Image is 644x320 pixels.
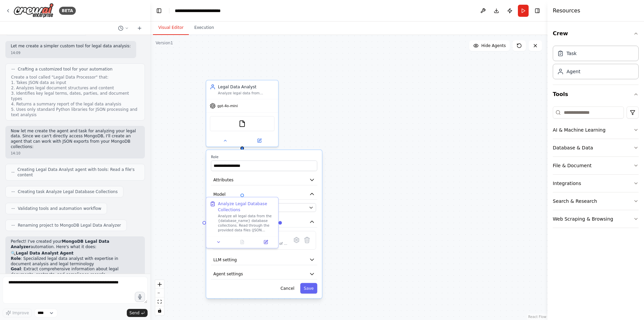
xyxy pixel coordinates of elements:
span: LLM setting [213,257,237,262]
div: Legal Data AnalystAnalyze legal data from {database_name} and extract comprehensive information a... [206,80,279,147]
p: Perfect! I've created your automation. Here's what it does: [11,239,140,249]
div: Analyze legal data from {database_name} and extract comprehensive information about legal documen... [218,91,275,96]
div: Task [567,50,577,57]
span: Improve [12,310,29,316]
span: Creating Legal Data Analyst agent with tools: Read a file's content [17,167,139,178]
button: Hide left sidebar [154,6,164,15]
li: : Extract comprehensive information about legal documents, contracts, and compliance records [11,267,140,277]
button: Click to speak your automation idea [135,292,145,302]
div: A tool that reads the content of a file. To use this tool, provide a 'file_path' parameter with t... [228,241,288,246]
p: Let me create a simpler custom tool for legal data analysis: [11,44,131,49]
button: Integrations [553,175,639,192]
button: Hide right sidebar [533,6,542,15]
strong: Legal Data Analyst Agent [16,251,73,256]
button: Execution [189,21,219,35]
div: BETA [59,7,76,15]
button: Cancel [277,283,298,293]
button: Tools [211,217,317,227]
h2: 🔍 [11,251,140,256]
div: 14:10 [11,151,140,156]
button: Start a new chat [134,24,145,32]
div: Create a tool called "Legal Data Processor" that: 1. Takes JSON data as input 2. Analyzes legal d... [11,75,139,118]
span: Model [213,191,226,197]
button: Configure tool [291,235,302,245]
span: Attributes [213,177,233,183]
span: Validating tools and automation workflow [18,206,101,211]
div: Read a file's content [228,235,288,240]
strong: Goal [11,267,21,271]
button: fit view [155,298,164,306]
div: 14:09 [11,50,131,55]
nav: breadcrumb [175,7,240,14]
div: Analyze Legal Database CollectionsAnalyze all legal data from the {database_name} database collec... [206,197,279,248]
div: Analyze all legal data from the {database_name} database collections. Read through the provided d... [218,214,275,232]
span: Send [129,310,140,316]
div: React Flow controls [155,280,164,315]
button: toggle interactivity [155,306,164,315]
button: Delete tool [302,235,312,245]
button: zoom out [155,289,164,298]
button: Database & Data [553,139,639,156]
button: LLM setting [211,255,317,265]
img: Logo [13,3,54,18]
strong: MongoDB Legal Data Analyzer [11,239,109,249]
button: AI & Machine Learning [553,121,639,139]
div: Crew [553,43,639,85]
div: Agent [567,68,580,75]
button: Visual Editor [153,21,189,35]
button: Agent settings [211,269,317,279]
div: Legal Data Analyst [218,84,275,90]
button: Save [300,283,317,293]
label: Role [211,155,317,159]
button: Search & Research [553,192,639,210]
img: FileReadTool [239,120,246,127]
span: Agent settings [213,271,243,277]
span: Crafting a customized tool for your automation [18,66,112,72]
p: Now let me create the agent and task for analyzing your legal data. Since we can't directly acces... [11,129,140,149]
button: Open in side panel [256,238,276,245]
div: Analyze Legal Database Collections [218,201,275,213]
h4: Resources [553,7,580,15]
button: Attributes [211,175,317,185]
a: React Flow attribution [528,315,546,319]
button: File & Document [553,157,639,174]
button: Crew [553,24,639,43]
button: Hide Agents [469,40,510,51]
button: Tools [553,85,639,104]
button: Improve [3,309,32,317]
strong: Role [11,256,21,261]
button: OpenAI - gpt-4o-mini [212,203,316,212]
button: Switch to previous chat [115,24,131,32]
button: No output available [230,238,255,245]
span: Hide Agents [481,43,506,48]
button: Model [211,189,317,200]
span: gpt-4o-mini [217,103,238,108]
span: Creating task Analyze Legal Database Collections [18,189,118,194]
li: : Specialized legal data analyst with expertise in document analysis and legal terminology [11,256,140,267]
button: Open in side panel [243,137,276,144]
button: Web Scraping & Browsing [553,210,639,228]
div: Tools [553,104,639,233]
span: Renaming project to MongoDB Legal Data Analyzer [18,223,121,228]
button: zoom in [155,280,164,289]
button: Send [127,309,148,317]
div: Version 1 [156,40,173,46]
